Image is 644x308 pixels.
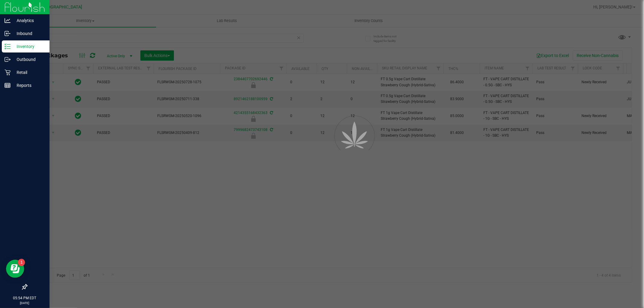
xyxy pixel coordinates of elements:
[5,56,11,62] inline-svg: Outbound
[11,82,47,89] p: Reports
[5,43,11,49] inline-svg: Inventory
[6,260,24,278] iframe: Resource center
[18,259,25,266] iframe: Resource center unread badge
[5,30,11,37] inline-svg: Inbound
[5,82,11,88] inline-svg: Reports
[3,295,47,301] p: 05:54 PM EDT
[11,56,47,63] p: Outbound
[5,69,11,75] inline-svg: Retail
[11,43,47,50] p: Inventory
[11,30,47,37] p: Inbound
[11,69,47,76] p: Retail
[3,301,47,305] p: [DATE]
[11,17,47,24] p: Analytics
[5,17,11,24] inline-svg: Analytics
